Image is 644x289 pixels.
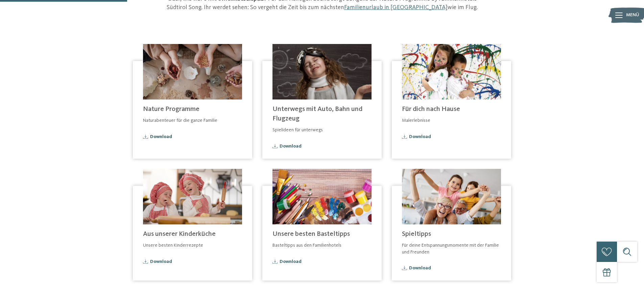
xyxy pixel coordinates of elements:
[272,106,362,122] span: Unterwegs mit Auto, Bahn und Flugzeug
[402,242,501,255] p: Für deine Entspannungsmomente mit der Familie und Freunden
[143,242,242,249] p: Unsere besten Kinderrezepte
[409,266,431,270] span: Download
[150,259,172,264] span: Download
[402,106,460,113] span: Für dich nach Hause
[143,134,242,139] a: Download
[402,169,501,224] img: ©Canva (Klotz Daniela)
[402,266,501,270] a: Download
[280,144,302,149] span: Download
[272,169,372,224] img: ©Canva (Klotz Daniela)
[402,134,501,139] a: Download
[272,242,372,249] p: Basteltipps aus den Familienhotels
[272,44,372,99] img: ©Canva (Klotz Daniela)
[344,4,448,10] a: Familienurlaub in [GEOGRAPHIC_DATA]
[402,231,431,238] span: Spieltipps
[143,169,242,224] img: ©Canva (Klotz Daniela)
[143,44,242,99] img: ©Canva (Klotz Daniela)
[150,134,172,139] span: Download
[272,231,350,238] span: Unsere besten Basteltipps
[280,259,302,264] span: Download
[409,134,431,139] span: Download
[272,259,372,264] a: Download
[143,259,242,264] a: Download
[402,44,501,99] img: ©Canva (Klotz Daniela)
[143,231,216,238] span: Aus unserer Kinderküche
[143,106,199,113] span: Nature Programme
[272,127,372,134] p: Spielideen für unterwegs
[272,144,372,149] a: Download
[402,117,501,124] p: Malerlebnisse
[143,117,242,124] p: Naturabenteuer für die ganze Familie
